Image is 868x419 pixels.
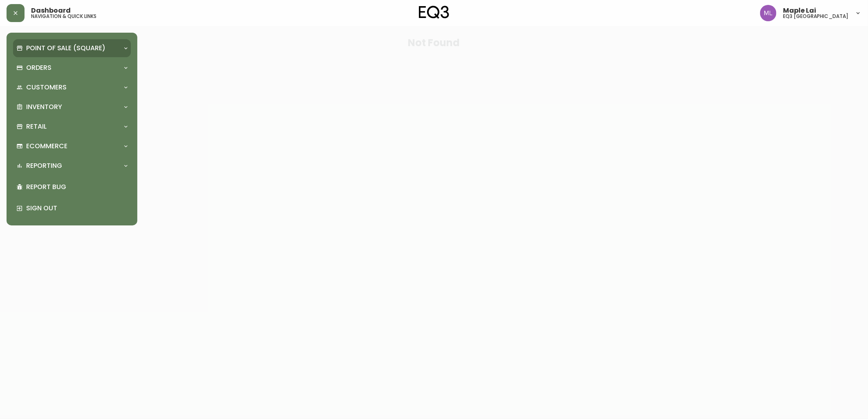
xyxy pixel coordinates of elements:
[26,142,67,151] p: Ecommerce
[783,7,816,14] span: Maple Lai
[13,157,131,175] div: Reporting
[26,83,67,92] p: Customers
[26,63,51,72] p: Orders
[26,44,105,53] p: Point of Sale (Square)
[13,78,131,96] div: Customers
[26,204,128,213] p: Sign Out
[760,5,776,21] img: 61e28cffcf8cc9f4e300d877dd684943
[783,14,848,19] h5: eq3 [GEOGRAPHIC_DATA]
[31,14,96,19] h5: navigation & quick links
[26,122,47,131] p: Retail
[13,98,131,116] div: Inventory
[26,183,128,192] p: Report Bug
[419,6,449,19] img: logo
[13,59,131,77] div: Orders
[13,118,131,136] div: Retail
[13,176,131,198] div: Report Bug
[26,161,62,170] p: Reporting
[26,103,62,111] p: Inventory
[13,198,131,219] div: Sign Out
[13,137,131,155] div: Ecommerce
[31,7,71,14] span: Dashboard
[13,39,131,57] div: Point of Sale (Square)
